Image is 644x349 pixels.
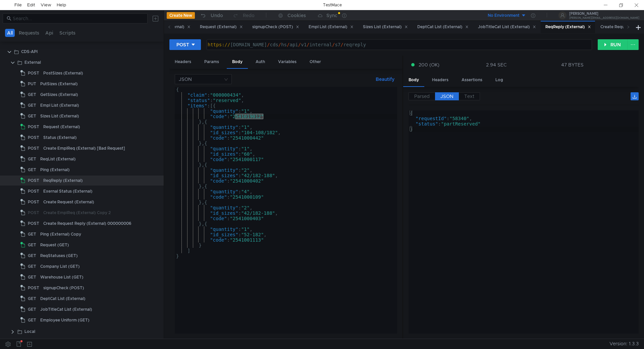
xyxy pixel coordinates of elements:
[21,47,38,57] div: CDS-API
[28,111,36,121] span: GET
[228,10,259,20] button: Redo
[5,29,15,37] button: All
[326,13,337,18] div: Sync
[486,62,507,68] div: 2.94 SEC
[28,261,36,271] span: GET
[28,197,39,207] span: POST
[167,12,195,19] button: Create New
[43,29,55,37] button: Api
[40,100,79,110] div: Empl List (External)
[28,304,36,314] span: GET
[40,315,90,325] div: Employee Uniform (GET)
[304,56,326,68] div: Other
[43,122,80,132] div: Request (External)
[545,23,591,31] div: ReqReply (External)
[28,154,36,164] span: GET
[250,56,270,68] div: Auth
[43,218,131,229] div: Create Request Reply (External) 000000006
[28,229,36,239] span: GET
[28,186,39,196] span: POST
[13,15,144,22] input: Search...
[28,79,36,89] span: PUT
[40,90,78,100] div: GetSizes (External)
[43,133,77,143] div: Status (External)
[40,79,78,89] div: PutSizes (External)
[40,272,84,282] div: Warehouse List (GET)
[40,165,70,175] div: Ping (External)
[43,197,94,207] div: Create Request (External)
[28,240,36,250] span: GET
[28,122,39,132] span: POST
[200,23,243,31] div: Request (External)
[24,57,41,67] div: External
[40,111,79,121] div: Sizes List (External)
[480,10,526,21] button: No Environment
[40,304,92,314] div: JobTitleCat List (External)
[176,41,189,48] div: POST
[478,23,536,31] div: JobTitleCat List (External)
[28,218,39,229] span: POST
[28,100,36,110] span: GET
[43,186,93,196] div: Exernal Status (External)
[28,315,36,325] span: GET
[252,23,299,31] div: signupCheck (POST)
[40,294,86,304] div: DeptCat List (External)
[287,11,306,19] div: Cookies
[227,56,248,69] div: Body
[414,93,430,99] span: Parsed
[561,62,584,68] div: 47 BYTES
[28,272,36,282] span: GET
[28,208,39,218] span: POST
[427,74,454,86] div: Headers
[211,11,223,19] div: Undo
[195,10,228,20] button: Undo
[28,133,39,143] span: POST
[57,29,77,37] button: Scripts
[403,74,424,87] div: Body
[199,56,224,68] div: Params
[440,93,453,99] span: JSON
[490,74,508,86] div: Log
[28,251,36,261] span: GET
[17,29,41,37] button: Requests
[28,68,39,78] span: POST
[43,283,84,293] div: signupCheck (POST)
[28,90,36,100] span: GET
[569,17,639,19] div: [PERSON_NAME][EMAIL_ADDRESS][DOMAIN_NAME]
[24,327,35,337] div: Local
[40,154,76,164] div: ReqList (External)
[28,176,39,186] span: POST
[43,208,111,218] div: Create EmplReq (External) Copy 2
[598,39,628,50] button: RUN
[169,56,197,68] div: Headers
[569,12,639,15] div: [PERSON_NAME]
[309,23,354,31] div: Empl List (External)
[28,283,39,293] span: POST
[40,240,69,250] div: Request (GET)
[363,23,408,31] div: Sizes List (External)
[40,229,81,239] div: Ping (External) Copy
[419,61,439,68] span: 200 (OK)
[609,339,639,349] span: Version: 1.3.3
[28,165,36,175] span: GET
[417,23,469,31] div: DeptCat List (External)
[28,294,36,304] span: GET
[456,74,488,86] div: Assertions
[243,11,255,19] div: Redo
[40,251,78,261] div: ReqStatuses (GET)
[488,12,520,19] div: No Environment
[464,93,474,99] span: Text
[28,143,39,153] span: POST
[43,68,83,78] div: PostSizes (External)
[43,143,125,153] div: Create EmplReq (External) [Bad Request]
[273,56,302,68] div: Variables
[43,176,83,186] div: ReqReply (External)
[373,75,397,83] button: Beautify
[169,39,201,50] button: POST
[40,261,80,271] div: Company List (GET)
